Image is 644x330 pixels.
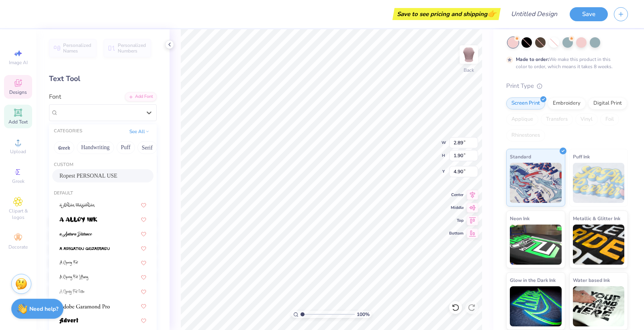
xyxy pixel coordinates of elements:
strong: Made to order: [516,56,549,63]
span: 👉 [487,9,496,18]
button: Handwriting [77,141,114,154]
img: Metallic & Glitter Ink [573,225,625,265]
span: Neon Ink [510,214,530,223]
img: Adobe Garamond Pro [59,304,110,309]
div: Applique [506,113,538,126]
button: Save [570,7,608,21]
img: A Charming Font [59,260,78,266]
div: Save to see pricing and shipping [395,8,499,20]
div: Back [464,67,474,74]
div: Screen Print [506,97,545,109]
span: Middle [449,205,464,211]
div: Custom [49,162,157,168]
span: Greek [12,178,25,184]
div: Transfers [541,113,573,126]
div: Add Font [125,92,157,101]
span: Image AI [9,59,28,66]
div: Embroidery [548,97,586,109]
img: Neon Ink [510,225,562,265]
div: Vinyl [575,113,598,126]
span: Metallic & Glitter Ink [573,214,620,223]
div: Default [49,190,157,197]
div: We make this product in this color to order, which means it takes 8 weeks. [516,56,615,70]
button: Puff [117,141,135,154]
img: Advert [59,318,78,324]
label: Font [49,92,61,101]
span: Standard [510,152,531,161]
span: Decorate [8,244,28,250]
img: a Ahlan Wasahlan [59,202,95,208]
span: Water based Ink [573,276,610,284]
input: Untitled Design [505,6,564,22]
div: Rhinestones [506,130,545,142]
img: A Charming Font Outline [59,289,84,295]
span: Bottom [449,231,464,236]
button: Serif [137,141,157,154]
span: Glow in the Dark Ink [510,276,556,284]
img: a Antara Distance [59,231,92,237]
button: See All [127,128,152,136]
span: Center [449,192,464,198]
img: Standard [510,163,562,203]
img: Water based Ink [573,286,625,326]
span: Puff Ink [573,152,590,161]
div: Digital Print [588,97,627,109]
span: 100 % [357,311,370,318]
span: Designs [9,89,27,95]
strong: Need help? [29,305,58,313]
img: Glow in the Dark Ink [510,286,562,326]
span: Add Text [8,119,28,125]
img: Back [461,47,477,63]
span: Personalized Numbers [118,43,146,54]
img: a Alloy Ink [59,217,97,223]
img: Puff Ink [573,163,625,203]
img: A Charming Font Leftleaning [59,275,88,280]
span: Clipart & logos [4,208,32,221]
div: Text Tool [49,73,157,84]
span: Ropest PERSONAL USE [59,172,117,180]
button: Greek [54,141,74,154]
div: Foil [600,113,619,126]
span: Top [449,218,464,223]
img: a Arigatou Gozaimasu [59,246,110,251]
span: Personalized Names [63,43,92,54]
div: Print Type [506,81,628,91]
span: Upload [10,148,26,155]
div: CATEGORIES [54,128,82,135]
